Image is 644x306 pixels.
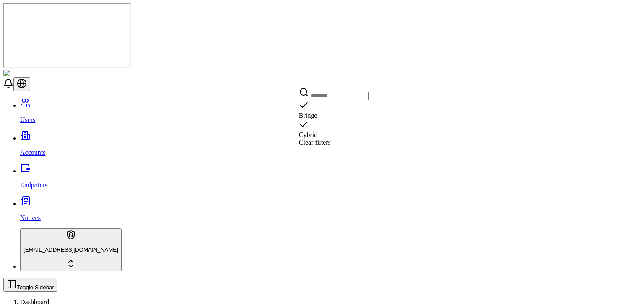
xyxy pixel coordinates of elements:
[20,102,641,124] a: Users
[20,149,641,156] p: Accounts
[3,70,53,77] img: ShieldPay Logo
[23,246,118,253] p: [EMAIL_ADDRESS][DOMAIN_NAME]
[20,298,49,306] a: Dashboard
[20,182,641,189] p: Endpoints
[299,100,369,146] div: Suggestions
[20,167,641,189] a: Endpoints
[17,284,54,290] span: Toggle Sidebar
[20,228,122,271] button: [EMAIL_ADDRESS][DOMAIN_NAME]
[3,278,57,292] button: Toggle Sidebar
[299,131,317,138] span: Cybrid
[20,135,641,156] a: Accounts
[299,112,317,119] span: Bridge
[20,116,641,124] p: Users
[20,200,641,222] a: Notices
[299,139,369,146] div: Clear filters
[20,214,641,222] p: Notices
